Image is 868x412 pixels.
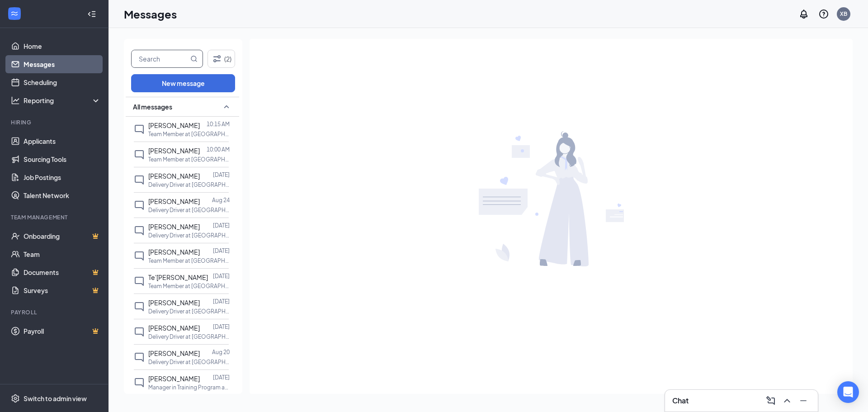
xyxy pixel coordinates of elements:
[148,273,208,281] span: Te'[PERSON_NAME]
[672,396,689,406] h3: Chat
[132,50,189,67] input: Search
[124,6,177,22] h1: Messages
[24,394,87,403] div: Switch to admin view
[24,263,101,281] a: DocumentsCrown
[24,132,101,150] a: Applicants
[148,349,200,357] span: [PERSON_NAME]
[190,55,198,62] svg: MagnifyingGlass
[207,146,230,153] p: 10:00 AM
[134,377,145,388] svg: ChatInactive
[148,358,230,366] p: Delivery Driver at [GEOGRAPHIC_DATA] - #2833
[148,156,230,163] p: Team Member at [GEOGRAPHIC_DATA] - #2833
[221,101,232,112] svg: SmallChevronUp
[24,281,101,299] a: SurveysCrown
[148,282,230,290] p: Team Member at [GEOGRAPHIC_DATA] - #2833
[134,276,145,287] svg: ChatInactive
[134,301,145,312] svg: ChatInactive
[24,73,101,91] a: Scheduling
[818,9,829,19] svg: QuestionInfo
[134,124,145,135] svg: ChatInactive
[840,10,847,18] div: XB
[134,225,145,236] svg: ChatInactive
[133,102,172,111] span: All messages
[24,186,101,204] a: Talent Network
[798,9,809,19] svg: Notifications
[782,395,793,406] svg: ChevronUp
[148,308,230,315] p: Delivery Driver at [GEOGRAPHIC_DATA] - #2833
[134,175,145,185] svg: ChatInactive
[134,352,145,363] svg: ChatInactive
[213,171,230,179] p: [DATE]
[87,9,96,19] svg: Collapse
[148,223,200,231] span: [PERSON_NAME]
[24,168,101,186] a: Job Postings
[11,118,99,126] div: Hiring
[24,227,101,245] a: OnboardingCrown
[134,200,145,211] svg: ChatInactive
[837,381,859,403] div: Open Intercom Messenger
[796,393,811,408] button: Minimize
[134,251,145,261] svg: ChatInactive
[148,248,200,256] span: [PERSON_NAME]
[24,150,101,168] a: Sourcing Tools
[213,374,230,381] p: [DATE]
[134,327,145,337] svg: ChatInactive
[212,53,222,64] svg: Filter
[765,395,776,406] svg: ComposeMessage
[208,50,235,68] button: Filter (2)
[11,308,99,316] div: Payroll
[764,393,778,408] button: ComposeMessage
[148,374,200,383] span: [PERSON_NAME]
[212,348,230,356] p: Aug 20
[148,172,200,180] span: [PERSON_NAME]
[148,181,230,189] p: Delivery Driver at [GEOGRAPHIC_DATA] - #2833
[24,245,101,263] a: Team
[213,272,230,280] p: [DATE]
[11,394,20,403] svg: Settings
[24,322,101,340] a: PayrollCrown
[148,324,200,332] span: [PERSON_NAME]
[148,232,230,239] p: Delivery Driver at [GEOGRAPHIC_DATA] - #2833
[11,96,20,105] svg: Analysis
[131,74,235,92] button: New message
[134,149,145,160] svg: ChatInactive
[798,395,809,406] svg: Minimize
[11,213,99,221] div: Team Management
[24,37,101,55] a: Home
[780,393,794,408] button: ChevronUp
[10,9,19,18] svg: WorkstreamLogo
[148,298,200,307] span: [PERSON_NAME]
[148,384,230,391] p: Manager in Training Program at [GEOGRAPHIC_DATA] - #2833
[24,55,101,73] a: Messages
[213,222,230,229] p: [DATE]
[148,130,230,138] p: Team Member at [GEOGRAPHIC_DATA] - #2833
[148,333,230,341] p: Delivery Driver at [GEOGRAPHIC_DATA] - #2833
[148,121,200,129] span: [PERSON_NAME]
[24,96,101,105] div: Reporting
[213,298,230,305] p: [DATE]
[148,147,200,155] span: [PERSON_NAME]
[213,323,230,331] p: [DATE]
[213,247,230,255] p: [DATE]
[148,206,230,214] p: Delivery Driver at [GEOGRAPHIC_DATA] - #2833
[148,257,230,265] p: Team Member at [GEOGRAPHIC_DATA] - #2833
[212,196,230,204] p: Aug 24
[148,197,200,205] span: [PERSON_NAME]
[207,120,230,128] p: 10:15 AM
